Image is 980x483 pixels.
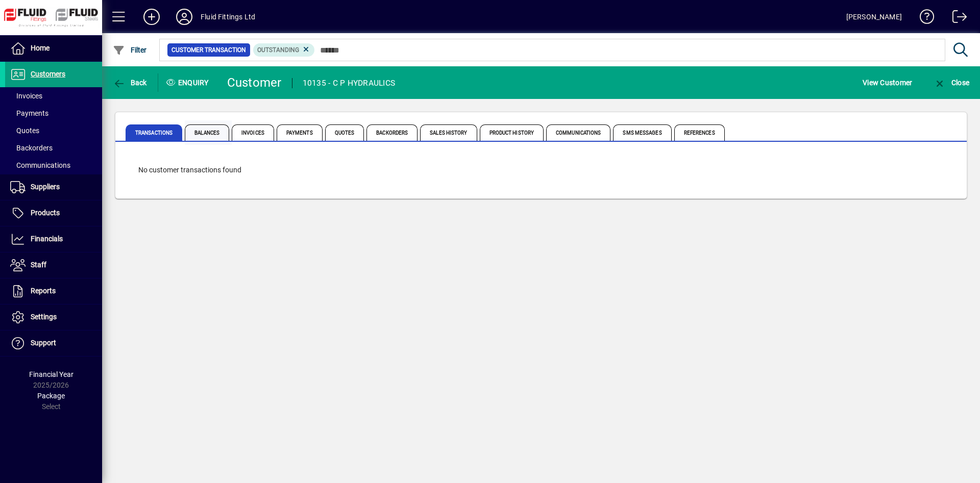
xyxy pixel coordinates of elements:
[135,8,168,26] button: Add
[31,44,50,52] span: Home
[253,43,315,57] mat-chip: Outstanding Status: Outstanding
[674,124,725,141] span: References
[5,105,102,122] a: Payments
[29,370,73,378] span: Financial Year
[31,209,60,217] span: Products
[5,36,102,61] a: Home
[185,124,229,141] span: Balances
[5,278,102,304] a: Reports
[931,73,972,92] button: Close
[366,124,418,141] span: Backorders
[128,155,954,186] div: No customer transactions found
[10,144,53,152] span: Backorders
[325,124,364,141] span: Quotes
[5,157,102,174] a: Communications
[113,46,147,54] span: Filter
[10,92,42,100] span: Invoices
[613,124,671,141] span: SMS Messages
[113,79,147,87] span: Back
[5,87,102,105] a: Invoices
[110,41,150,59] button: Filter
[126,124,182,141] span: Transactions
[37,392,65,400] span: Package
[5,226,102,252] a: Financials
[158,74,219,91] div: Enquiry
[846,9,902,25] div: [PERSON_NAME]
[31,261,46,269] span: Staff
[257,46,299,54] span: Outstanding
[10,109,48,117] span: Payments
[171,45,246,55] span: Customer Transaction
[31,287,56,295] span: Reports
[5,331,102,356] a: Support
[31,313,57,321] span: Settings
[31,339,56,347] span: Support
[168,8,201,26] button: Profile
[10,126,39,135] span: Quotes
[546,124,610,141] span: Communications
[110,73,150,92] button: Back
[945,2,967,35] a: Logout
[102,73,158,92] app-page-header-button: Back
[232,124,274,141] span: Invoices
[31,70,65,78] span: Customers
[10,161,70,169] span: Communications
[227,74,282,91] div: Customer
[31,235,63,243] span: Financials
[5,252,102,278] a: Staff
[5,122,102,139] a: Quotes
[5,200,102,226] a: Products
[480,124,544,141] span: Product History
[5,174,102,200] a: Suppliers
[31,183,60,191] span: Suppliers
[201,9,255,25] div: Fluid Fittings Ltd
[912,2,935,35] a: Knowledge Base
[860,73,915,92] button: View Customer
[277,124,323,141] span: Payments
[934,79,969,87] span: Close
[863,74,912,91] span: View Customer
[923,73,980,92] app-page-header-button: Close enquiry
[5,304,102,330] a: Settings
[420,124,477,141] span: Sales History
[303,75,396,91] div: 10135 - C P HYDRAULICS
[5,139,102,157] a: Backorders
